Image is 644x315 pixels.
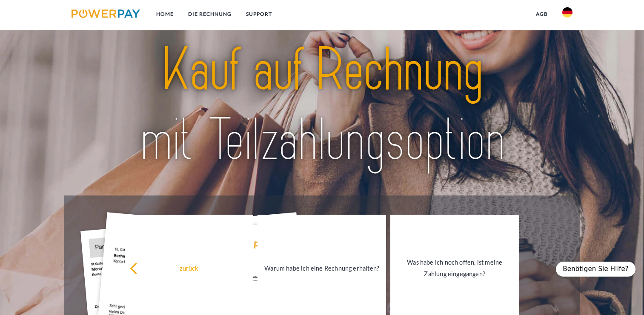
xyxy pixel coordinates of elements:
div: zurück [130,262,248,274]
a: SUPPORT [239,6,279,22]
iframe: Schaltfläche zum Öffnen des Messaging-Fensters; Konversation läuft [610,281,637,308]
a: agb [529,6,555,22]
div: Was habe ich noch offen, ist meine Zahlung eingegangen? [395,257,514,280]
a: DIE RECHNUNG [181,6,239,22]
img: title-powerpay_de.svg [96,32,548,179]
div: Benötigen Sie Hilfe? [556,262,635,277]
div: Warum habe ich eine Rechnung erhalten? [263,262,381,274]
img: logo-powerpay.svg [72,9,140,18]
img: de [562,7,572,17]
a: Home [149,6,181,22]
